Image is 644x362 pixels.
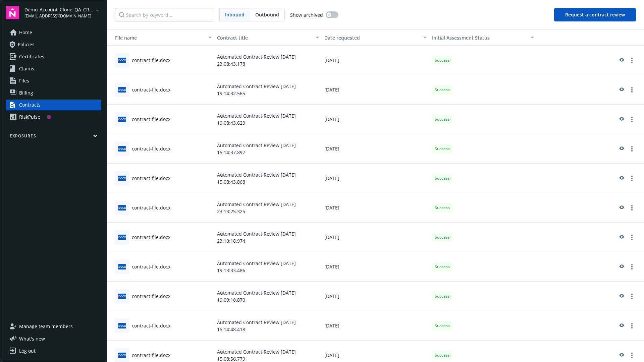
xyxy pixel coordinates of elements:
[19,346,36,356] div: Log out
[255,11,279,18] span: Outbound
[6,133,101,141] button: Exposures
[93,6,101,14] a: arrowDropDown
[18,39,35,50] span: Policies
[132,145,170,152] div: contract-file.docx
[118,235,126,240] span: docx
[322,164,429,193] div: [DATE]
[435,175,450,181] span: Success
[617,145,625,153] a: preview
[19,100,41,110] div: Contracts
[225,11,245,18] span: Inbound
[617,292,625,300] a: preview
[214,193,322,223] div: Automated Contract Review [DATE] 23:13:25.325
[24,13,93,19] span: [EMAIL_ADDRESS][DOMAIN_NAME]
[435,293,450,299] span: Success
[110,34,204,41] div: File name
[19,321,73,332] span: Manage team members
[214,223,322,252] div: Automated Contract Review [DATE] 23:10:18.974
[132,116,170,123] div: contract-file.docx
[628,322,636,330] a: more
[6,39,101,50] a: Policies
[132,175,170,182] div: contract-file.docx
[617,233,625,241] a: preview
[214,134,322,164] div: Automated Contract Review [DATE] 15:14:37.897
[322,29,429,46] button: Date requested
[617,115,625,123] a: preview
[432,35,490,41] span: Initial Assessment Status
[628,174,636,182] a: more
[132,352,170,359] div: contract-file.docx
[19,51,44,62] span: Certificates
[628,145,636,153] a: more
[322,134,429,164] div: [DATE]
[628,86,636,94] a: more
[628,56,636,64] a: more
[435,87,450,93] span: Success
[118,264,126,269] span: docx
[214,29,322,46] button: Contract title
[214,105,322,134] div: Automated Contract Review [DATE] 19:08:43.623
[118,87,126,92] span: docx
[118,353,126,358] span: docx
[617,56,625,64] a: preview
[6,87,101,98] a: Billing
[435,116,450,122] span: Success
[250,8,284,21] span: Outbound
[6,27,101,38] a: Home
[19,75,29,86] span: Files
[6,112,101,122] a: RiskPulse
[118,294,126,299] span: docx
[19,112,40,122] div: RiskPulse
[617,351,625,359] a: preview
[132,293,170,300] div: contract-file.docx
[6,75,101,86] a: Files
[214,311,322,341] div: Automated Contract Review [DATE] 15:14:48.418
[214,46,322,75] div: Automated Contract Review [DATE] 23:08:43.178
[214,164,322,193] div: Automated Contract Review [DATE] 15:08:43.868
[214,282,322,311] div: Automated Contract Review [DATE] 19:09:10.870
[322,46,429,75] div: [DATE]
[6,51,101,62] a: Certificates
[290,11,323,18] span: Show archived
[132,322,170,329] div: contract-file.docx
[6,321,101,332] a: Manage team members
[628,233,636,241] a: more
[617,174,625,182] a: preview
[6,335,56,342] button: What's new
[617,204,625,212] a: preview
[322,282,429,311] div: [DATE]
[435,234,450,240] span: Success
[435,352,450,358] span: Success
[118,176,126,181] span: docx
[628,351,636,359] a: more
[322,75,429,105] div: [DATE]
[118,205,126,210] span: docx
[628,115,636,123] a: more
[118,58,126,63] span: docx
[628,292,636,300] a: more
[435,323,450,329] span: Success
[628,263,636,271] a: more
[24,6,93,13] span: Demo_Account_Clone_QA_CR_Tests_Prospect
[435,205,450,211] span: Success
[322,193,429,223] div: [DATE]
[324,34,419,41] div: Date requested
[24,6,101,19] button: Demo_Account_Clone_QA_CR_Tests_Prospect[EMAIL_ADDRESS][DOMAIN_NAME]arrowDropDown
[214,252,322,282] div: Automated Contract Review [DATE] 19:13:33.486
[132,57,170,64] div: contract-file.docx
[19,87,33,98] span: Billing
[214,75,322,105] div: Automated Contract Review [DATE] 19:14:32.565
[322,311,429,341] div: [DATE]
[19,63,34,74] span: Claims
[628,204,636,212] a: more
[118,323,126,328] span: docx
[322,252,429,282] div: [DATE]
[435,146,450,152] span: Success
[118,117,126,122] span: docx
[132,263,170,270] div: contract-file.docx
[617,263,625,271] a: preview
[322,223,429,252] div: [DATE]
[617,86,625,94] a: preview
[6,100,101,110] a: Contracts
